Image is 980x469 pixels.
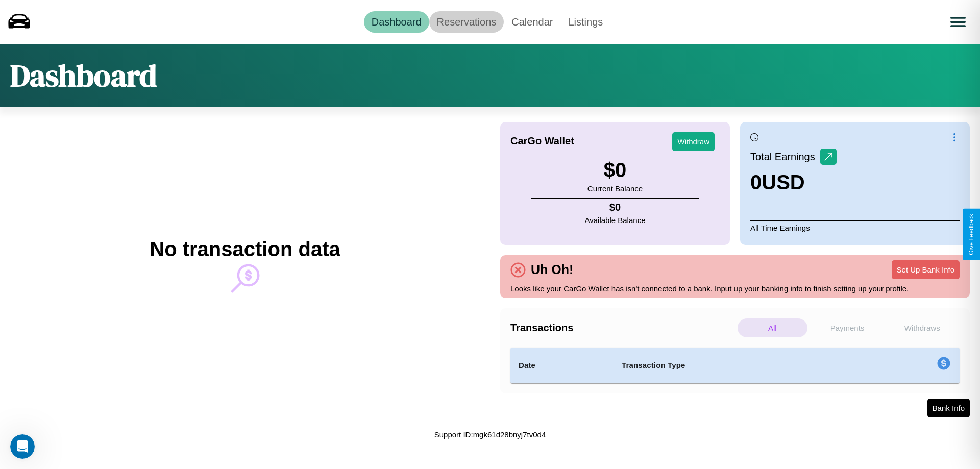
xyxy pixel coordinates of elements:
h3: $ 0 [587,159,643,182]
h4: Transactions [510,322,735,334]
h4: CarGo Wallet [510,135,574,147]
h4: Transaction Type [622,359,853,372]
h4: Uh Oh! [526,262,578,277]
p: Total Earnings [750,147,820,166]
h3: 0 USD [750,171,837,194]
button: Open menu [944,8,972,36]
button: Bank Info [927,399,970,417]
p: All Time Earnings [750,220,960,235]
p: Support ID: mgk61d28bnyj7tv0d4 [434,428,546,441]
p: All [738,318,807,337]
div: Give Feedback [968,214,975,255]
h2: No transaction data [150,238,340,261]
table: simple table [510,348,960,383]
p: Available Balance [585,213,646,227]
a: Dashboard [364,11,429,33]
a: Calendar [504,11,560,33]
p: Current Balance [587,182,643,195]
iframe: Intercom live chat [10,434,35,459]
h1: Dashboard [10,55,157,96]
h4: Date [519,359,605,372]
button: Set Up Bank Info [892,260,960,279]
p: Payments [813,318,883,337]
p: Looks like your CarGo Wallet has isn't connected to a bank. Input up your banking info to finish ... [510,282,960,295]
a: Reservations [429,11,504,33]
a: Listings [560,11,610,33]
p: Withdraws [887,318,957,337]
h4: $ 0 [585,202,646,213]
button: Withdraw [672,132,715,151]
